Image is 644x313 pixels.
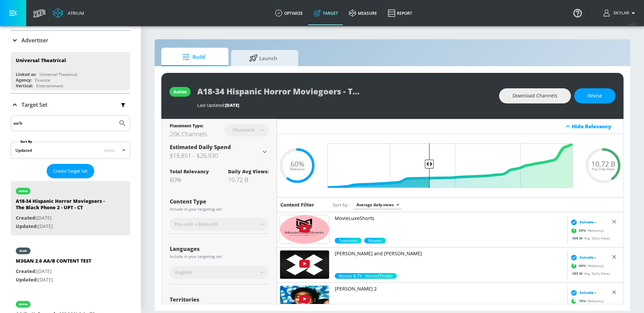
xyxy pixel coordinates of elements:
[174,221,218,228] span: Pre-roll + Mid-roll
[335,238,362,243] div: 95.0%
[170,255,269,259] div: Include in your targeting set
[19,139,34,144] label: Sort By
[364,238,386,243] span: Movies
[335,215,565,222] p: MovieLuxeShorts
[579,299,588,304] span: 70 %
[19,189,28,193] div: active
[53,8,84,18] a: Atrium
[592,167,615,171] span: Avg. Daily Views
[335,215,565,238] a: MovieLuxeShorts
[574,88,615,103] button: Revise
[47,164,94,178] button: Create Target Set
[197,102,492,108] div: Last Updated:
[499,88,571,103] button: Download Channels
[569,289,596,296] div: Suitable ›
[579,228,588,233] span: 95 %
[569,226,604,236] div: Relevancy
[11,31,130,50] div: Advertiser
[343,1,382,25] a: measure
[16,77,32,83] div: Agency:
[333,202,350,208] span: Sort by
[21,101,47,108] p: Target Set
[335,273,397,279] div: 90.0%
[280,251,329,279] img: UUg3gzldyhCHJjY7AWWTNPPA
[580,255,596,260] span: Suitable ›
[65,10,84,16] div: Atrium
[13,119,115,128] input: Search by name or Id
[324,143,576,188] input: Final Threshold
[277,119,623,134] div: Hide Relevancy
[335,273,397,279] span: Movies & TV - Horror/Thriller
[572,236,584,240] span: 308 M
[580,220,596,225] span: Suitable ›
[40,72,77,77] div: Universal Theatrical
[16,72,36,77] div: Linked as:
[588,92,602,100] span: Revise
[11,181,130,235] div: activeA18-34 Hispanic Horror Moviegoers - The Black Phone 2 - UPT - CTCreated:[DATE]Updated:[DATE]
[353,200,402,209] div: Average daily views
[53,167,88,175] span: Create Target Set
[16,198,110,214] div: A18-34 Hispanic Horror Moviegoers - The Black Phone 2 - UPT - CT
[270,1,308,25] a: optimize
[170,266,269,279] div: English
[335,250,565,257] p: [PERSON_NAME] and [PERSON_NAME]
[382,1,418,25] a: Report
[16,214,110,222] p: [DATE]
[16,268,37,274] span: Created:
[11,94,130,116] div: Target Set
[170,297,269,302] div: Territories
[572,123,620,130] div: Hide Relevancy
[170,123,207,130] div: Placement Type:
[16,267,91,276] p: [DATE]
[228,168,269,175] div: Daily Avg Views:
[16,57,66,63] div: Universal Theatrical
[335,238,362,243] span: Television
[11,52,130,90] div: Universal TheatricalLinked as:Universal TheatricalAgency:EssenceVertical:Entertainment
[280,202,314,208] h6: Content Filter
[170,199,269,204] div: Content Type
[280,215,329,243] img: UUxcwb1pqg2BtlR1AWSEX-MA
[16,258,91,267] div: M3GAN 2.0 AA/B CONTENT TEST
[16,83,33,89] div: Vertical:
[104,147,115,153] span: latest
[569,296,604,306] div: Relevancy
[16,276,38,283] span: Updated:
[36,83,63,89] div: Entertainment
[173,89,186,95] div: active
[16,223,38,229] span: Updated:
[175,269,192,276] span: English
[16,276,91,284] p: [DATE]
[579,263,588,268] span: 90 %
[15,147,32,153] div: Updated
[225,102,239,108] span: [DATE]
[35,77,50,83] div: Essence
[170,207,269,211] div: Include in your targeting set
[19,249,27,253] div: draft
[115,116,130,131] button: Submit Search
[16,215,37,221] span: Created:
[513,92,557,100] span: Download Channels
[603,9,637,17] button: Skylar
[335,285,565,292] p: [PERSON_NAME] 2
[170,151,261,160] h3: $18,851 - $26,930
[569,261,604,271] div: Relevancy
[16,222,110,231] p: [DATE]
[170,176,209,184] div: 60%
[238,50,289,66] span: Launch
[591,161,615,168] span: 10.72 B
[568,3,587,22] button: Open Resource Center
[569,236,610,241] div: Avg. Daily Views
[335,285,565,308] a: [PERSON_NAME] 2
[580,290,596,295] span: Suitable ›
[569,219,596,226] div: Suitable ›
[611,11,629,15] span: login as: skylar.britton@zefr.com
[335,250,565,273] a: [PERSON_NAME] and [PERSON_NAME]
[170,143,231,151] span: Estimated Daily Spend
[572,271,584,276] span: 385 M
[569,271,610,276] div: Avg. Daily Views
[11,241,130,289] div: draftM3GAN 2.0 AA/B CONTENT TESTCreated:[DATE]Updated:[DATE]
[168,49,219,65] span: Build
[19,303,28,306] div: active
[308,1,343,25] a: Target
